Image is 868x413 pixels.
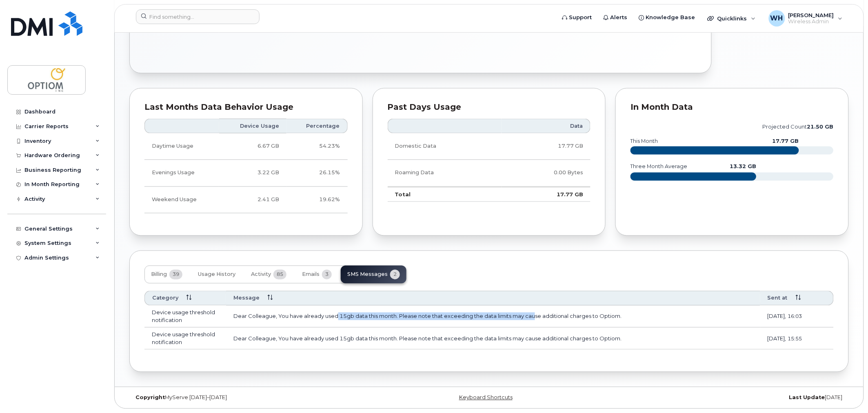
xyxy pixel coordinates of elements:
td: Daytime Usage [144,133,219,160]
span: Message [233,295,260,302]
input: Find something... [136,9,260,24]
td: 26.15% [286,160,347,187]
span: Knowledge Base [646,13,695,22]
span: Support [569,13,592,22]
span: [PERSON_NAME] [788,12,834,18]
span: Billing [151,271,167,278]
text: 17.77 GB [773,138,799,144]
tr: Weekdays from 6:00pm to 8:00am [144,160,348,187]
div: Past Days Usage [388,103,591,111]
span: 3 [322,270,332,280]
div: [DATE] [609,395,849,401]
td: 6.67 GB [219,133,286,160]
span: [DATE], [768,335,786,342]
a: Alerts [598,9,633,26]
div: MyServe [DATE]–[DATE] [129,395,369,401]
span: [DATE], [768,313,786,320]
td: 3.22 GB [219,160,286,187]
span: 85 [273,270,286,280]
td: Device usage threshold notification [144,306,226,328]
span: Quicklinks [717,15,747,22]
div: In Month Data [630,103,834,111]
td: Total [388,187,502,202]
td: 19.62% [286,187,347,213]
td: 17.77 GB [502,133,591,160]
td: Dear Colleague, You have already used 15gb data this month. Please note that exceeding the data l... [226,328,760,350]
span: 15:55 [788,336,802,342]
th: Data [502,119,591,133]
td: Domestic Data [388,133,502,160]
text: projected count [763,124,834,130]
a: Support [557,9,598,26]
td: Evenings Usage [144,160,219,187]
span: Wireless Admin [788,18,834,25]
td: Weekend Usage [144,187,219,213]
strong: Copyright [135,395,165,401]
span: Alerts [610,13,628,22]
text: this month [630,138,658,144]
td: 17.77 GB [502,187,591,202]
text: 13.32 GB [730,164,757,170]
span: Category [152,295,178,302]
tr: Friday from 6:00pm to Monday 8:00am [144,187,348,213]
span: WH [770,13,783,23]
div: Last Months Data Behavior Usage [144,103,348,111]
text: three month average [630,164,688,170]
span: Usage History [198,271,235,278]
td: Device usage threshold notification [144,328,226,350]
span: 16:03 [788,313,802,320]
td: 54.23% [286,133,347,160]
span: Sent at [768,295,788,302]
th: Device Usage [219,119,286,133]
td: 0.00 Bytes [502,160,591,187]
div: Wahid Hasib [763,10,848,27]
strong: Last Update [789,395,825,401]
td: 2.41 GB [219,187,286,213]
span: 39 [169,270,182,280]
td: Dear Colleague, You have already used 15gb data this month. Please note that exceeding the data l... [226,306,760,328]
th: Percentage [286,119,347,133]
a: Knowledge Base [633,9,701,26]
tspan: 21.50 GB [807,124,834,130]
a: Keyboard Shortcuts [459,395,513,401]
span: Activity [251,271,271,278]
td: Roaming Data [388,160,502,187]
span: Emails [302,271,320,278]
div: Quicklinks [702,10,761,27]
